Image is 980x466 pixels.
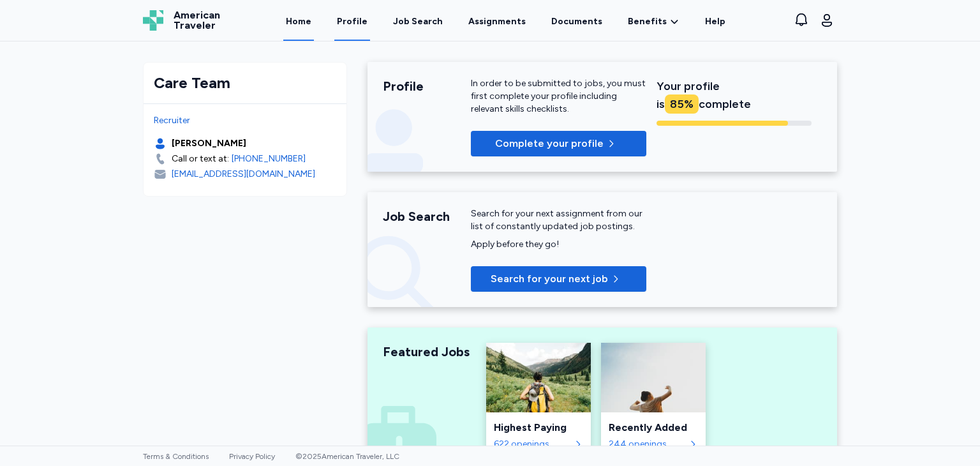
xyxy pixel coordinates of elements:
img: Recently Added [601,343,706,412]
div: Recently Added [609,420,698,435]
div: Job Search [393,15,443,28]
img: Logo [143,10,163,31]
div: In order to be submitted to jobs, you must first complete your profile including relevant skills ... [471,77,646,116]
a: Recently AddedRecently Added244 openings [601,343,706,458]
div: Recruiter [154,114,336,127]
span: © 2025 American Traveler, LLC [295,452,399,461]
div: Job Search [383,207,471,225]
span: Search for your next job [491,271,608,287]
div: Profile [383,77,471,95]
div: Care Team [154,73,336,93]
div: Your profile is complete [657,77,812,113]
a: Home [283,1,314,41]
div: Call or text at: [172,153,229,165]
a: Terms & Conditions [143,452,209,461]
button: Search for your next job [471,266,646,292]
div: [EMAIL_ADDRESS][DOMAIN_NAME] [172,168,315,181]
div: Apply before they go! [471,238,646,251]
div: [PERSON_NAME] [172,137,246,150]
a: [PHONE_NUMBER] [232,153,306,165]
span: American Traveler [174,10,220,31]
a: Privacy Policy [229,452,275,461]
div: Highest Paying [494,420,583,435]
div: 85 % [665,94,699,114]
a: Profile [334,1,370,41]
a: Highest PayingHighest Paying622 openings [486,343,591,458]
span: Complete your profile [495,136,604,151]
img: Highest Paying [486,343,591,412]
span: Benefits [628,15,667,28]
button: Complete your profile [471,131,646,156]
div: 244 openings [609,438,685,451]
div: 622 openings [494,438,570,451]
div: Search for your next assignment from our list of constantly updated job postings. [471,207,646,233]
a: Benefits [628,15,679,28]
div: Featured Jobs [383,343,471,361]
